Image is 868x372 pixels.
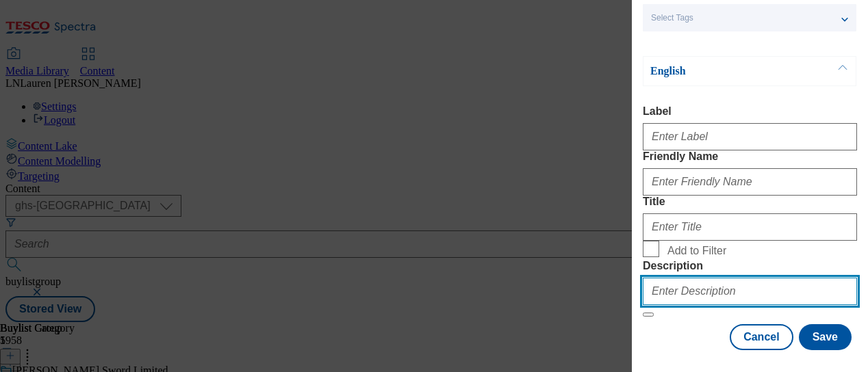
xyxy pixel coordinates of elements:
[643,105,857,118] label: Label
[799,324,852,350] button: Save
[667,245,726,257] span: Add to Filter
[643,123,857,150] input: Enter Label
[651,13,693,23] span: Select Tags
[643,168,857,196] input: Enter Friendly Name
[730,324,793,350] button: Cancel
[643,260,857,272] label: Description
[643,150,857,163] label: Friendly Name
[643,213,857,241] input: Enter Title
[643,278,857,305] input: Enter Description
[643,4,856,31] button: Select Tags
[643,196,857,208] label: Title
[650,64,794,78] p: English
